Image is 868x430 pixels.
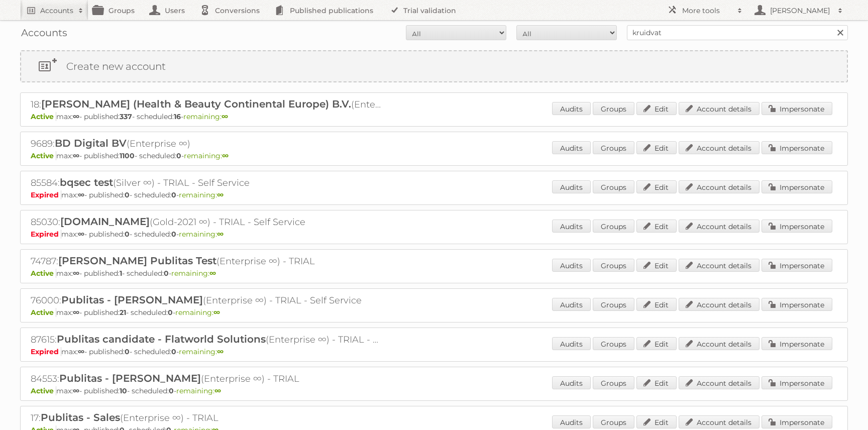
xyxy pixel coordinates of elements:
a: Edit [636,102,677,115]
strong: ∞ [78,230,84,239]
span: Expired [31,190,61,199]
h2: 84553: (Enterprise ∞) - TRIAL [31,372,382,385]
strong: 0 [176,151,181,160]
strong: ∞ [213,308,220,317]
p: max: - published: - scheduled: - [31,386,837,395]
span: Publitas - [PERSON_NAME] [61,294,203,306]
h2: 85584: (Silver ∞) - TRIAL - Self Service [31,176,382,189]
a: Account details [679,415,759,428]
strong: ∞ [217,190,224,199]
h2: 9689: (Enterprise ∞) [31,137,382,150]
strong: 0 [169,386,174,395]
strong: 16 [174,112,181,121]
a: Account details [679,337,759,350]
a: Edit [636,298,677,311]
strong: ∞ [214,386,221,395]
a: Edit [636,259,677,272]
a: Account details [679,180,759,193]
strong: 0 [125,230,130,239]
a: Groups [593,220,634,233]
a: Edit [636,376,677,389]
strong: 1 [120,269,122,278]
span: BD Digital BV [55,137,127,149]
strong: ∞ [73,308,79,317]
a: Audits [552,141,591,154]
span: remaining: [179,230,224,239]
span: Active [31,269,56,278]
p: max: - published: - scheduled: - [31,190,837,199]
h2: 74787: (Enterprise ∞) - TRIAL [31,255,382,268]
span: remaining: [171,269,216,278]
a: Audits [552,220,591,233]
a: Audits [552,376,591,389]
a: Account details [679,298,759,311]
span: Active [31,308,56,317]
strong: ∞ [217,230,224,239]
a: Edit [636,220,677,233]
p: max: - published: - scheduled: - [31,151,837,160]
a: Audits [552,298,591,311]
span: [DOMAIN_NAME] [60,216,150,228]
a: Account details [679,220,759,233]
strong: ∞ [73,269,79,278]
a: Groups [593,337,634,350]
a: Edit [636,337,677,350]
span: Expired [31,347,61,356]
span: [PERSON_NAME] Publitas Test [58,255,216,267]
h2: 76000: (Enterprise ∞) - TRIAL - Self Service [31,294,382,307]
strong: ∞ [222,151,229,160]
a: Groups [593,102,634,115]
a: Audits [552,337,591,350]
a: Groups [593,298,634,311]
a: Groups [593,376,634,389]
strong: 0 [171,230,176,239]
strong: 10 [120,386,127,395]
a: Account details [679,102,759,115]
span: Active [31,151,56,160]
h2: 17: (Enterprise ∞) - TRIAL [31,411,382,424]
span: remaining: [176,386,221,395]
a: Account details [679,376,759,389]
strong: 21 [120,308,126,317]
a: Audits [552,180,591,193]
strong: 1100 [120,151,135,160]
span: remaining: [179,190,224,199]
a: Groups [593,141,634,154]
span: Publitas - Sales [41,411,120,423]
a: Edit [636,141,677,154]
h2: [PERSON_NAME] [768,6,833,16]
a: Impersonate [762,180,832,193]
span: Active [31,386,56,395]
span: remaining: [179,347,224,356]
h2: 18: (Enterprise ∞) [31,98,382,111]
strong: ∞ [73,112,79,121]
strong: 0 [168,308,173,317]
p: max: - published: - scheduled: - [31,308,837,317]
a: Account details [679,259,759,272]
strong: ∞ [73,386,79,395]
a: Impersonate [762,415,832,428]
strong: 337 [120,112,132,121]
span: Publitas - [PERSON_NAME] [59,372,201,384]
strong: 0 [171,190,176,199]
a: Impersonate [762,141,832,154]
a: Impersonate [762,259,832,272]
h2: Accounts [40,6,73,16]
span: Publitas candidate - Flatworld Solutions [57,333,266,345]
span: remaining: [184,151,229,160]
span: bqsec test [60,176,113,188]
strong: ∞ [209,269,216,278]
strong: ∞ [217,347,224,356]
h2: More tools [682,6,732,16]
a: Impersonate [762,298,832,311]
a: Impersonate [762,102,832,115]
p: max: - published: - scheduled: - [31,347,837,356]
strong: ∞ [222,112,228,121]
span: Expired [31,230,61,239]
a: Impersonate [762,337,832,350]
a: Account details [679,141,759,154]
a: Groups [593,180,634,193]
strong: 0 [125,190,130,199]
a: Impersonate [762,220,832,233]
strong: ∞ [73,151,79,160]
